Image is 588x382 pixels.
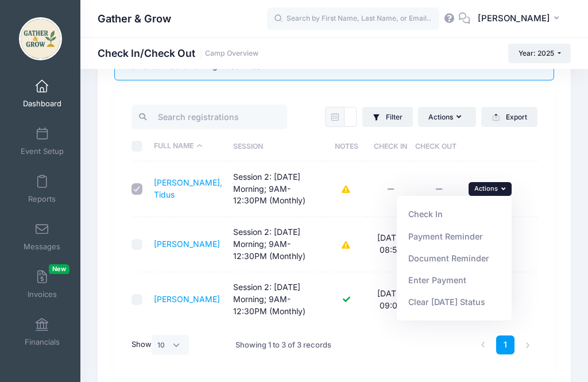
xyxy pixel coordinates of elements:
button: Export [481,107,537,126]
a: Clear [DATE] Status [403,291,506,313]
label: Show [131,335,189,354]
a: Reports [15,169,69,209]
span: New [49,264,69,274]
img: Gather & Grow [19,17,62,60]
a: Financials [15,312,69,352]
a: Document Reminder [403,248,506,269]
a: Enter Payment [403,269,506,291]
a: 1 [496,335,515,354]
td: Session 2: [DATE] Morning; 9AM-12:30PM (Monthly) [227,272,327,327]
input: Search registrations [131,105,288,129]
div: Showing 1 to 3 of 3 records [235,332,331,358]
a: Check In [403,203,506,225]
a: [PERSON_NAME], Tidus [154,178,222,199]
a: [PERSON_NAME] [154,294,220,304]
td: Session 2: [DATE] Morning; 9AM-12:30PM (Monthly) [227,161,327,217]
span: Actions [474,184,498,192]
a: Event Setup [15,121,69,161]
td: [DATE] 08:57 [366,217,415,272]
h1: Gather & Grow [98,6,171,32]
th: Notes: activate to sort column ascending [327,131,366,161]
span: Dashboard [23,99,61,109]
th: Session: activate to sort column ascending [227,131,327,161]
button: Year: 2025 [508,44,571,63]
a: Messages [15,217,69,257]
h1: Check In/Check Out [98,47,258,59]
span: Messages [24,242,60,252]
a: [PERSON_NAME] [154,239,220,249]
button: [PERSON_NAME] [470,6,571,32]
td: Session 2: [DATE] Morning; 9AM-12:30PM (Monthly) [227,217,327,272]
a: Camp Overview [205,49,258,58]
input: mm/dd/yyyy [344,107,357,126]
span: Reports [28,194,56,204]
a: Payment Reminder [403,225,506,247]
td: [DATE] 09:05 [366,272,415,327]
button: Actions [469,182,512,196]
span: Event Setup [21,146,64,156]
th: Full Name: activate to sort column descending [148,131,228,161]
select: Show [152,335,189,354]
button: Filter [362,107,413,126]
span: Financials [25,337,60,347]
a: InvoicesNew [15,264,69,304]
span: [PERSON_NAME] [478,12,550,25]
a: Dashboard [15,74,69,114]
th: Check Out [415,131,462,161]
th: Check In: activate to sort column ascending [366,131,415,161]
input: Search by First Name, Last Name, or Email... [267,7,439,30]
button: Actions [418,107,475,126]
span: Invoices [28,290,57,299]
span: Year: 2025 [519,49,554,57]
